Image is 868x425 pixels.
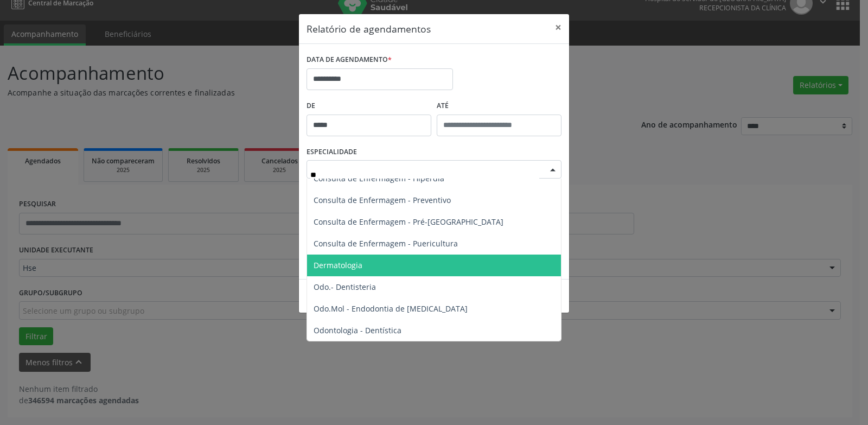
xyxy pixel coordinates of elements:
span: Consulta de Enfermagem - Pré-[GEOGRAPHIC_DATA] [314,217,503,227]
h5: Relatório de agendamentos [307,22,431,36]
label: ATÉ [437,98,561,115]
span: Odo.- Dentisteria [314,282,376,292]
span: Dermatologia [314,260,362,270]
span: Consulta de Enfermagem - Hiperdia [314,173,444,183]
span: Odo.Mol - Endodontia de [MEDICAL_DATA] [314,303,468,314]
span: Consulta de Enfermagem - Preventivo [314,195,451,205]
span: Consulta de Enfermagem - Puericultura [314,238,458,249]
span: Odontologia - Dentística [314,325,401,335]
button: Close [547,14,569,41]
label: ESPECIALIDADE [307,144,357,161]
label: De [307,98,431,115]
label: DATA DE AGENDAMENTO [307,52,392,68]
